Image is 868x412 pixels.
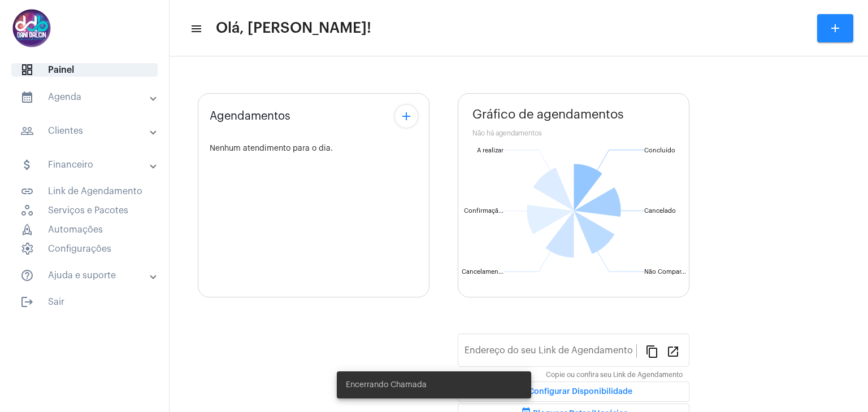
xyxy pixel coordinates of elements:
mat-panel-title: Clientes [20,124,151,138]
input: Link [465,348,636,358]
text: A realizar [477,147,504,154]
mat-icon: sidenav icon [20,295,34,309]
mat-expansion-panel-header: sidenav iconAjuda e suporte [7,262,169,289]
mat-icon: sidenav icon [20,158,34,172]
mat-icon: sidenav icon [20,185,34,198]
mat-panel-title: Agenda [20,90,151,104]
div: Nenhum atendimento para o dia. [210,144,418,153]
span: sidenav icon [20,204,34,217]
span: Configurações [11,243,158,255]
mat-expansion-panel-header: sidenav iconFinanceiro [7,151,169,178]
span: Configurar Disponibilidade [515,388,632,396]
mat-icon: add [828,21,842,35]
span: sidenav icon [20,242,34,256]
text: Cancelado [644,208,676,214]
mat-hint: Copie ou confira seu Link de Agendamento [546,371,683,379]
text: Concluído [644,147,675,154]
mat-panel-title: Ajuda e suporte [20,269,151,282]
text: Cancelamen... [462,269,504,275]
mat-expansion-panel-header: sidenav iconAgenda [7,84,169,111]
text: Não Compar... [644,269,686,275]
mat-icon: open_in_new [666,344,680,358]
span: sidenav icon [20,63,34,77]
mat-expansion-panel-header: sidenav iconClientes [7,117,169,144]
span: Agendamentos [210,110,290,122]
span: Painel [11,63,158,77]
mat-icon: sidenav icon [20,90,34,104]
span: Serviços e Pacotes [11,204,158,217]
mat-icon: add [400,109,413,123]
span: Automações [11,223,158,236]
span: Encerrando Chamada [346,379,427,391]
mat-icon: sidenav icon [20,269,34,282]
img: 5016df74-caca-6049-816a-988d68c8aa82.png [9,6,54,51]
span: Sair [11,296,158,308]
span: Link de Agendamento [11,185,158,198]
mat-icon: content_copy [645,344,659,358]
span: sidenav icon [20,223,34,236]
text: Confirmaçã... [464,208,504,214]
mat-icon: sidenav icon [20,124,34,138]
mat-panel-title: Financeiro [20,158,151,172]
mat-icon: sidenav icon [190,22,201,36]
button: Configurar Disponibilidade [458,382,689,402]
span: Gráfico de agendamentos [472,108,624,121]
span: Olá, [PERSON_NAME]! [216,19,371,37]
